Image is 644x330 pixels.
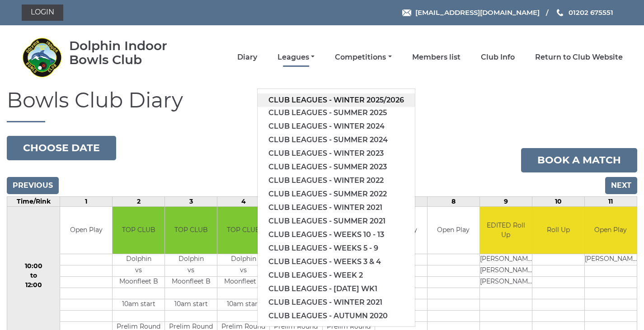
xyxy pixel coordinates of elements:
[415,8,540,17] span: [EMAIL_ADDRESS][DOMAIN_NAME]
[277,52,315,62] a: Leagues
[480,254,532,265] td: [PERSON_NAME]
[258,147,415,160] a: Club leagues - Winter 2023
[113,299,165,311] td: 10am start
[585,254,637,265] td: [PERSON_NAME]
[165,196,217,206] td: 3
[217,277,269,288] td: Moonfleet B
[258,187,415,201] a: Club leagues - Summer 2022
[258,282,415,296] a: Club leagues - [DATE] wk1
[165,299,217,311] td: 10am start
[258,228,415,242] a: Club leagues - Weeks 10 - 13
[22,37,62,78] img: Dolphin Indoor Bowls Club
[605,177,637,194] input: Next
[428,207,479,254] td: Open Play
[60,207,112,254] td: Open Play
[532,196,584,206] td: 10
[258,133,415,147] a: Club leagues - Summer 2024
[69,39,193,67] div: Dolphin Indoor Bowls Club
[258,120,415,133] a: Club leagues - Winter 2024
[569,8,613,17] span: 01202 675551
[480,265,532,277] td: [PERSON_NAME]
[532,207,584,254] td: Roll Up
[258,242,415,255] a: Club leagues - Weeks 5 - 9
[480,207,532,254] td: EDITED Roll Up
[217,207,269,254] td: TOP CLUB
[165,277,217,288] td: Moonfleet B
[217,254,269,265] td: Dolphin
[555,7,613,18] a: Phone us 01202 675551
[535,52,623,62] a: Return to Club Website
[258,174,415,187] a: Club leagues - Winter 2022
[402,7,540,18] a: Email [EMAIL_ADDRESS][DOMAIN_NAME]
[113,196,165,206] td: 2
[60,196,113,206] td: 1
[257,88,415,327] ul: Leagues
[165,265,217,277] td: vs
[7,89,637,122] h1: Bowls Club Diary
[521,148,637,172] a: Book a match
[480,277,532,288] td: [PERSON_NAME]
[258,106,415,120] a: Club leagues - Summer 2025
[7,136,116,160] button: Choose date
[585,207,637,254] td: Open Play
[427,196,479,206] td: 8
[258,201,415,214] a: Club leagues - Winter 2021
[22,5,63,21] a: Login
[258,269,415,282] a: Club leagues - Week 2
[113,254,165,265] td: Dolphin
[7,177,59,194] input: Previous
[165,254,217,265] td: Dolphin
[258,296,415,309] a: Club leagues - Winter 2021
[402,9,411,16] img: Email
[479,196,532,206] td: 9
[217,265,269,277] td: vs
[113,207,165,254] td: TOP CLUB
[165,207,217,254] td: TOP CLUB
[258,93,415,107] a: Club leagues - Winter 2025/2026
[113,277,165,288] td: Moonfleet B
[258,309,415,323] a: Club leagues - Autumn 2020
[113,265,165,277] td: vs
[217,299,269,311] td: 10am start
[584,196,637,206] td: 11
[557,9,563,16] img: Phone us
[258,255,415,269] a: Club leagues - Weeks 3 & 4
[7,196,60,206] td: Time/Rink
[481,52,515,62] a: Club Info
[258,214,415,228] a: Club leagues - Summer 2021
[258,160,415,174] a: Club leagues - Summer 2023
[217,196,270,206] td: 4
[412,52,461,62] a: Members list
[335,52,391,62] a: Competitions
[237,52,257,62] a: Diary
